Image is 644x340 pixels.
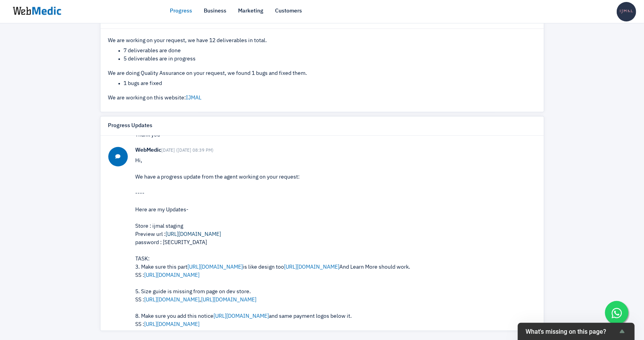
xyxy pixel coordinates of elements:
li: 1 bugs are fixed [124,80,536,88]
a: [URL][DOMAIN_NAME] [145,322,200,327]
a: [URL][DOMAIN_NAME] [214,313,269,319]
a: Business [204,7,227,15]
a: [URL][DOMAIN_NAME] [284,264,340,270]
span: What's missing on this page? [526,328,618,335]
button: Show survey - What's missing on this page? [526,327,627,336]
h6: Progress Updates [108,122,153,129]
h6: WebMedic [136,147,536,154]
a: Customers [275,7,302,15]
a: [URL][DOMAIN_NAME] [145,273,200,278]
p: We are doing Quality Assurance on your request, we found 1 bugs and fixed them. [108,69,536,78]
a: Progress [170,7,192,15]
li: 7 deliverables are done [124,47,536,55]
a: [URL][DOMAIN_NAME] [166,232,221,237]
a: Marketing [238,7,264,15]
li: 5 deliverables are in progress [124,55,536,63]
a: IJMAL [186,95,202,101]
p: We are working on your request, we have 12 deliverables in total. [108,37,536,45]
a: [URL][DOMAIN_NAME] [145,297,200,303]
a: [URL][DOMAIN_NAME] [201,297,257,303]
a: [URL][DOMAIN_NAME] [188,264,243,270]
small: [DATE] ([DATE] 08:39 PM) [162,148,214,152]
p: We are working on this website: [108,94,536,102]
